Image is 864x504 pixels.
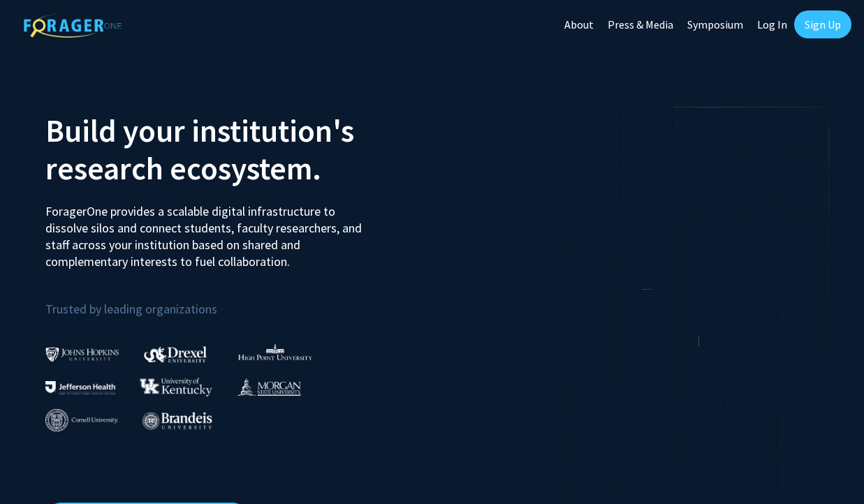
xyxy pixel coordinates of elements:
img: Johns Hopkins University [45,347,119,362]
img: Thomas Jefferson University [45,381,115,394]
iframe: Chat [805,441,854,494]
img: High Point University [238,343,312,360]
p: ForagerOne provides a scalable digital infrastructure to dissolve silos and connect students, fac... [45,193,376,270]
p: Trusted by leading organizations [45,281,422,320]
img: Drexel University [144,346,207,362]
a: Sign Up [794,10,851,38]
img: University of Kentucky [140,378,212,396]
img: ForagerOne Logo [24,13,122,38]
img: Brandeis University [142,412,212,429]
h2: Build your institution's research ecosystem. [45,112,422,187]
img: Cornell University [45,409,118,432]
img: Morgan State University [237,378,301,396]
